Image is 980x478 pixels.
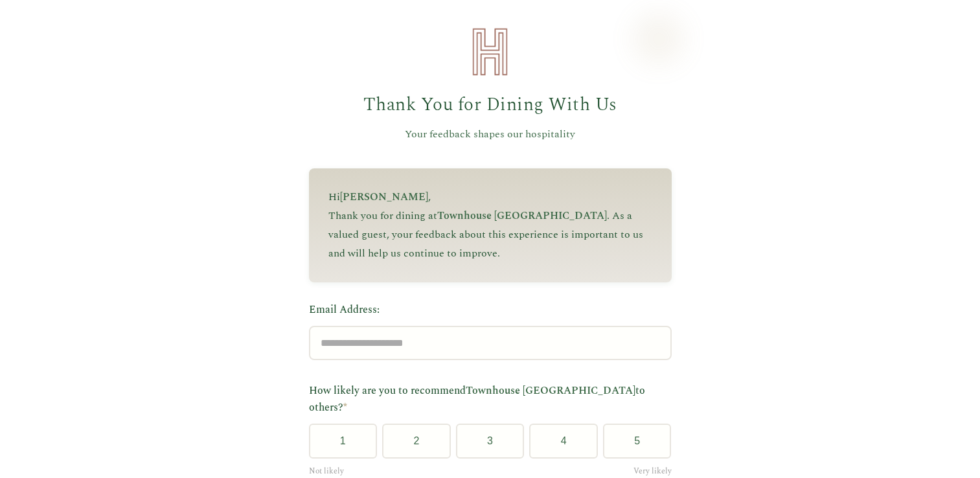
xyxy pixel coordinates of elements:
button: 3 [456,424,525,459]
p: Your feedback shapes our hospitality [309,126,672,143]
button: 1 [309,424,378,459]
p: Thank you for dining at . As a valued guest, your feedback about this experience is important to ... [328,207,652,262]
button: 5 [603,424,672,459]
span: Townhouse [GEOGRAPHIC_DATA] [437,208,607,223]
span: Not likely [309,465,344,477]
label: Email Address: [309,302,672,319]
button: 2 [382,424,451,459]
label: How likely are you to recommend to others? [309,383,672,416]
span: Very likely [633,465,672,477]
span: [PERSON_NAME] [340,189,428,205]
span: Townhouse [GEOGRAPHIC_DATA] [466,383,635,398]
img: Heirloom Hospitality Logo [464,26,516,78]
button: 4 [529,424,598,459]
p: Hi , [328,188,652,207]
h1: Thank You for Dining With Us [309,91,672,120]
